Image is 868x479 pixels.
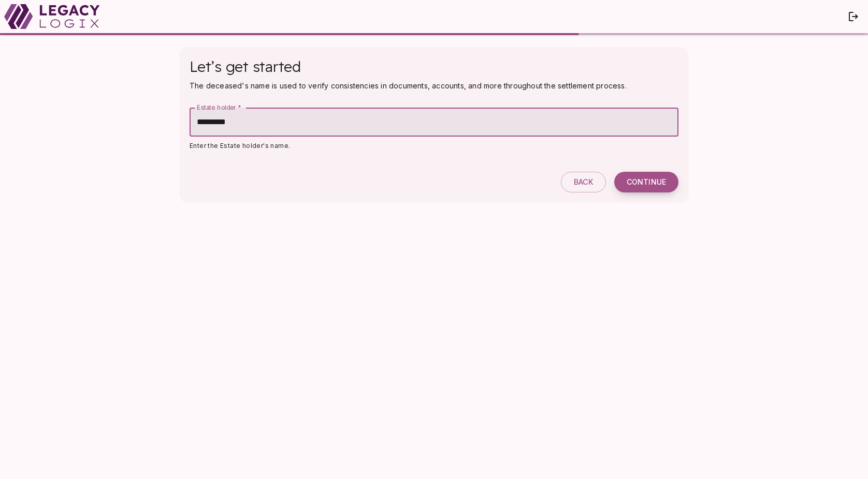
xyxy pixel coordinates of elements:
[574,177,593,187] span: Back
[614,172,678,192] button: Continue
[190,142,290,149] span: Enter the Estate holder's name.
[561,172,606,192] button: Back
[190,81,627,90] span: The deceased's name is used to verify consistencies in documents, accounts, and more throughout t...
[627,177,666,187] span: Continue
[190,57,301,76] span: Let’s get started
[197,103,241,112] label: Estate holder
